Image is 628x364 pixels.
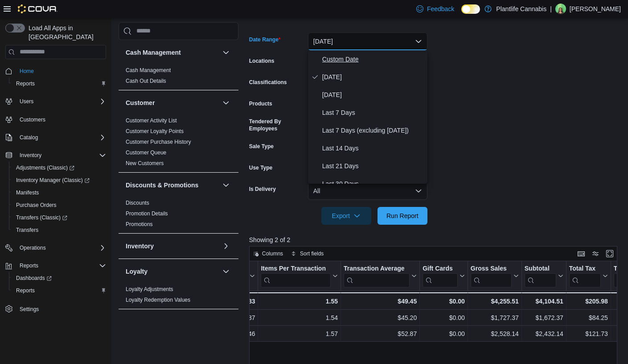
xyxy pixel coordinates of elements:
label: Sale Type [249,143,274,150]
div: Subtotal [525,264,556,273]
span: Promotions [126,221,153,228]
button: Manifests [9,186,110,199]
button: Inventory [126,242,219,251]
button: Inventory [2,149,110,162]
span: Users [16,96,106,107]
button: Display options [590,248,601,259]
span: Customer Purchase History [126,138,191,146]
span: Last 21 Days [322,161,424,171]
span: Cash Management [126,67,171,74]
button: Sort fields [287,248,327,259]
button: Operations [16,243,49,253]
span: Feedback [427,4,454,13]
span: [DATE] [322,89,424,100]
a: Loyalty Redemption Values [126,297,190,303]
div: Transaction Average [344,264,410,287]
div: $4,104.51 [525,296,563,307]
div: 1.54 [261,312,338,323]
button: Catalog [2,131,110,144]
span: Catalog [16,132,106,143]
p: Plantlife Cannabis [496,4,546,14]
span: Load All Apps in [GEOGRAPHIC_DATA] [25,24,106,41]
a: Loyalty Adjustments [126,286,173,292]
span: Users [20,98,33,105]
img: Cova [18,4,57,13]
h3: Discounts & Promotions [126,181,198,190]
span: Dark Mode [461,14,462,14]
button: Home [2,65,110,77]
div: 37 [216,312,255,323]
span: Customers [16,114,106,125]
span: Purchase Orders [16,202,57,209]
div: $2,432.14 [525,328,563,339]
label: Date Range [249,36,281,43]
a: Promotions [126,221,153,227]
label: Use Type [249,164,272,171]
span: Last 7 Days (excluding [DATE]) [322,125,424,136]
a: Transfers (Classic) [9,211,110,224]
span: [DATE] [322,72,424,82]
span: Loyalty Adjustments [126,286,173,293]
span: Inventory Manager (Classic) [16,177,90,184]
span: Last 14 Days [322,143,424,154]
a: Customer Purchase History [126,139,191,145]
button: Customers [2,113,110,126]
button: Subtotal [525,264,563,287]
button: Reports [16,260,42,271]
div: Total Tax [569,264,601,287]
span: Inventory [20,152,41,159]
button: Columns [250,248,287,259]
a: Inventory Manager (Classic) [12,175,93,186]
a: Adjustments (Classic) [9,162,110,174]
div: 46 [216,328,255,339]
button: All [308,182,427,200]
span: Loyalty Redemption Values [126,296,190,303]
div: Total Tax [569,264,601,273]
div: $205.98 [569,296,608,307]
a: Customer Queue [126,150,166,156]
a: Transfers (Classic) [12,212,71,223]
button: Export [321,207,371,225]
button: Customer [126,98,219,107]
p: Showing 2 of 2 [249,235,621,244]
span: Columns [262,250,283,257]
div: $0.00 [423,296,465,307]
span: Customers [20,116,45,123]
label: Is Delivery [249,186,276,193]
a: Cash Out Details [126,78,166,84]
button: Gross Sales [471,264,519,287]
button: Cash Management [126,48,219,57]
button: Total Tax [569,264,608,287]
div: Gross Sales [471,264,512,287]
span: Export [327,207,366,225]
span: Reports [12,78,106,89]
button: Keyboard shortcuts [576,248,587,259]
button: Reports [9,77,110,90]
span: Custom Date [322,54,424,65]
span: New Customers [126,160,164,167]
p: [PERSON_NAME] [570,4,621,14]
a: Reports [12,78,38,89]
a: Promotion Details [126,210,168,217]
span: Last 30 Days [322,178,424,189]
span: Promotion Details [126,210,168,217]
a: Discounts [126,200,149,206]
h3: Customer [126,98,155,107]
div: $1,727.37 [471,312,519,323]
button: Cash Management [221,47,231,58]
button: Transfers [9,224,110,236]
a: Cash Management [126,67,171,73]
button: Customer [221,97,231,108]
div: Discounts & Promotions [119,198,238,233]
div: $4,255.51 [471,296,519,307]
div: Select listbox [308,50,427,184]
span: Catalog [20,134,38,141]
div: $84.25 [569,312,608,323]
button: Users [16,96,37,107]
h3: Cash Management [126,48,181,57]
span: Home [20,68,34,75]
a: Manifests [12,187,42,198]
span: Inventory Manager (Classic) [12,175,106,186]
button: Inventory [221,241,231,251]
a: Settings [16,304,42,315]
